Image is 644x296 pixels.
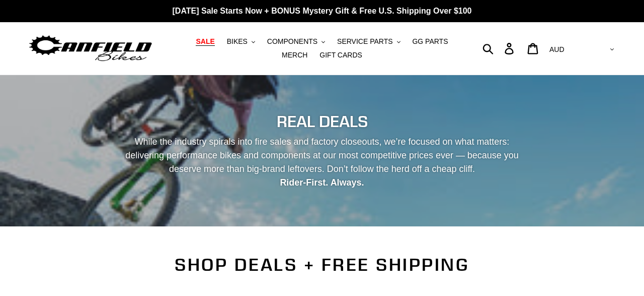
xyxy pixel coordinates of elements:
span: GIFT CARDS [319,51,362,60]
a: GIFT CARDS [314,48,367,62]
span: MERCH [282,51,307,60]
span: BIKES [227,37,248,46]
a: GG PARTS [407,35,453,48]
button: BIKES [222,35,260,48]
h2: REAL DEALS [48,112,596,131]
a: MERCH [277,48,312,62]
span: GG PARTS [412,37,448,46]
button: COMPONENTS [262,35,330,48]
img: Canfield Bikes [28,33,153,65]
a: SALE [191,35,219,48]
strong: Rider-First. Always. [280,177,364,188]
p: While the industry spirals into fire sales and factory closeouts, we’re focused on what matters: ... [116,135,528,190]
span: SERVICE PARTS [337,37,392,46]
h2: SHOP DEALS + FREE SHIPPING [48,254,596,275]
span: SALE [196,37,214,46]
button: SERVICE PARTS [332,35,405,48]
span: COMPONENTS [267,37,317,46]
